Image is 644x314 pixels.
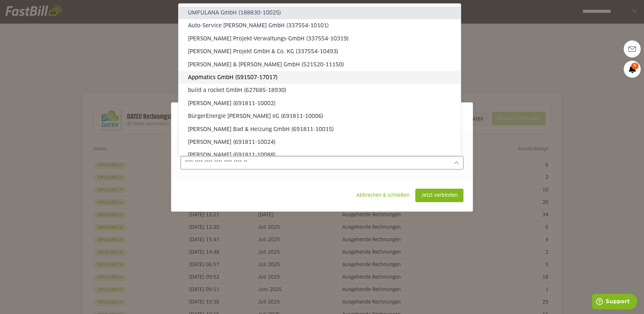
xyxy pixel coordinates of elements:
span: 6 [631,63,639,69]
sl-option: [PERSON_NAME] Projekt GmbH & Co. KG (337554-10493) [179,45,461,58]
sl-option: build a rocket GmbH (627685-18930) [179,84,461,97]
sl-option: [PERSON_NAME] Bad & Heizung GmbH (691811-10015) [179,123,461,136]
iframe: Öffnet ein Widget, in dem Sie weitere Informationen finden [592,294,637,311]
sl-option: [PERSON_NAME] Projekt-Verwaltungs-GmbH (337554-10319) [179,32,461,45]
sl-option: [PERSON_NAME] (691811-10024) [179,136,461,149]
a: 6 [624,61,641,77]
sl-button: Abbrechen & schließen [351,189,415,202]
sl-option: BürgerEnergie [PERSON_NAME] eG (691811-10006) [179,110,461,123]
sl-option: [PERSON_NAME] (691811-10002) [179,97,461,110]
sl-option: [PERSON_NAME] & [PERSON_NAME] GmbH (521520-11150) [179,58,461,71]
sl-button: Jetzt verbinden [415,189,463,202]
sl-option: Auto-Service [PERSON_NAME] GmbH (337554-10101) [179,19,461,32]
sl-option: Appmatics GmbH (591507-17017) [179,71,461,84]
sl-option: UMFULANA GmbH (188830-10025) [179,6,461,19]
sl-option: [PERSON_NAME] (691811-10088) [179,149,461,161]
